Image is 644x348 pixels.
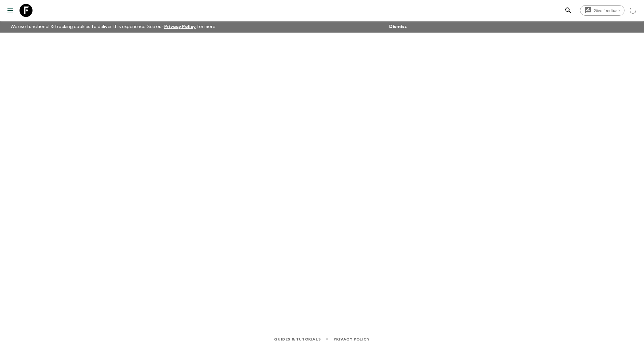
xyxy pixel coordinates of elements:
[388,22,408,31] button: Dismiss
[164,24,196,29] a: Privacy Policy
[590,8,624,13] span: Give feedback
[8,21,219,33] p: We use functional & tracking cookies to deliver this experience. See our for more.
[334,336,370,343] a: Privacy Policy
[580,5,624,16] a: Give feedback
[562,4,575,17] button: search adventures
[274,336,321,343] a: Guides & Tutorials
[4,4,17,17] button: menu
